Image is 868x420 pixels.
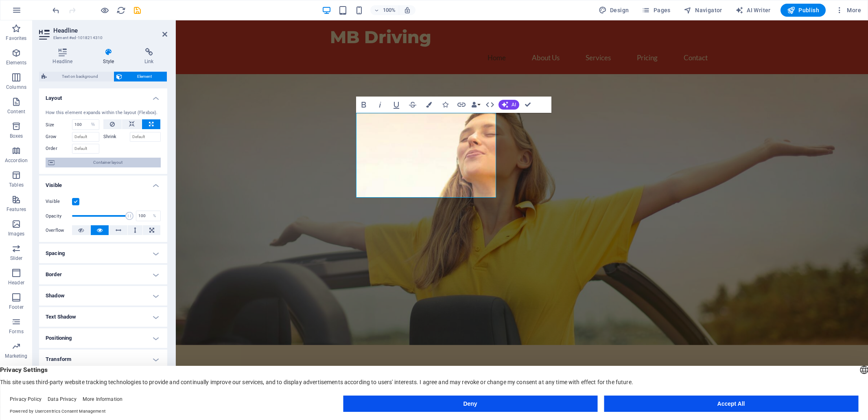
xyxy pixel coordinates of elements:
[46,144,72,154] label: Order
[684,6,722,14] span: Navigator
[53,27,167,34] h2: Headline
[133,6,142,15] i: Save (Ctrl+S)
[39,88,167,103] h4: Layout
[39,307,167,327] h4: Text Shadow
[7,108,25,115] p: Content
[51,5,61,15] button: undo
[90,48,131,65] h4: Style
[180,384,502,417] span: Welcome to MB Driving - Your Premier Driving Instructor in [GEOGRAPHIC_DATA]
[5,353,27,359] p: Marketing
[39,328,167,348] h4: Positioning
[103,132,130,142] label: Shrink
[405,97,420,113] button: Strikethrough
[680,4,726,17] button: Navigator
[39,72,114,81] button: Text on background
[39,350,167,369] h4: Transform
[6,35,26,42] p: Favorites
[39,48,90,65] h4: Headline
[454,97,469,113] button: Link
[437,97,453,113] button: Icons
[9,304,24,310] p: Footer
[8,279,24,286] p: Header
[100,5,109,15] button: Click here to leave preview mode and continue editing
[125,72,165,81] span: Element
[520,97,536,113] button: Confirm (Ctrl+⏎)
[9,182,24,188] p: Tables
[732,4,774,17] button: AI Writer
[781,4,826,17] button: Publish
[130,132,161,142] input: Default
[46,197,72,207] label: Visible
[39,265,167,284] h4: Border
[10,133,23,139] p: Boxes
[383,5,396,15] h6: 100%
[57,158,158,167] span: Container layout
[116,6,126,15] i: Reload page
[512,102,516,107] span: AI
[595,4,632,17] div: Design (Ctrl+Alt+Y)
[46,226,72,235] label: Overflow
[595,4,632,17] button: Design
[39,244,167,263] h4: Spacing
[10,255,23,262] p: Slider
[9,328,24,335] p: Forms
[642,6,670,14] span: Pages
[370,5,399,15] button: 100%
[72,132,99,142] input: Default
[356,97,372,113] button: Bold (Ctrl+B)
[638,4,673,17] button: Pages
[132,5,142,15] button: save
[46,110,161,117] div: How this element expands within the layout (Flexbox).
[6,84,26,90] p: Columns
[51,6,61,15] i: Undo: Change width (Ctrl+Z)
[46,123,72,127] label: Size
[7,206,26,213] p: Features
[832,4,864,17] button: More
[8,231,25,237] p: Images
[498,100,519,110] button: AI
[835,6,861,14] span: More
[39,286,167,306] h4: Shadow
[389,97,404,113] button: Underline (Ctrl+U)
[6,59,27,66] p: Elements
[599,6,629,14] span: Design
[72,144,99,154] input: Default
[735,6,771,14] span: AI Writer
[421,97,437,113] button: Colors
[116,5,126,15] button: reload
[46,214,72,218] label: Opacity
[787,6,819,14] span: Publish
[470,97,481,113] button: Data Bindings
[404,7,411,14] i: On resize automatically adjust zoom level to fit chosen device.
[46,132,72,142] label: Grow
[149,211,160,221] div: %
[46,158,161,167] button: Container layout
[482,97,498,113] button: HTML
[53,34,151,42] h3: Element #ed-1018214310
[39,176,167,190] h4: Visible
[5,157,28,164] p: Accordion
[114,72,167,81] button: Element
[49,72,111,81] span: Text on background
[372,97,388,113] button: Italic (Ctrl+I)
[131,48,167,65] h4: Link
